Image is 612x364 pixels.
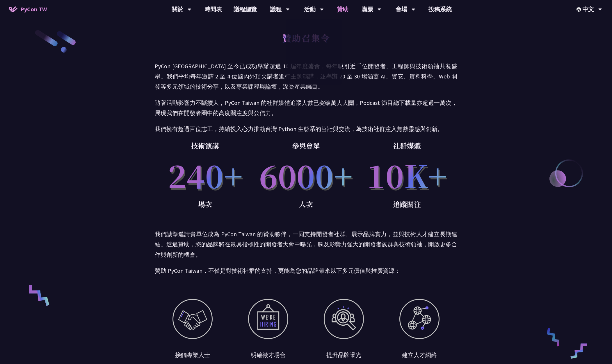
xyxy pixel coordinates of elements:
img: Locale Icon [577,7,582,12]
p: 社群媒體 [356,140,457,151]
p: 技術演講 [155,140,256,151]
p: 隨著活動影響力不斷擴大，PyCon Taiwan 的社群媒體追蹤人數已突破萬人大關，Podcast 節目總下載量亦超過一萬次，展現我們在開發者圈中的高度關注度與公信力。 [155,98,457,118]
div: 建立人才網絡 [402,351,437,359]
p: 場次 [155,198,256,210]
p: PyCon [GEOGRAPHIC_DATA] 至今已成功舉辦超過 10 屆年度盛會，每年吸引近千位開發者、工程師與技術領袖共襄盛舉。我們平均每年邀請 2 至 4 位國內外頂尖講者進行主題演講，... [155,61,457,92]
div: 提升品牌曝光 [326,351,361,359]
div: 接觸專業人士 [175,351,210,359]
span: PyCon TW [20,5,47,14]
img: Home icon of PyCon TW 2025 [9,6,17,12]
p: 參與會眾 [256,140,357,151]
h1: 贊助召集令 [282,29,330,46]
p: 10K+ [356,151,457,198]
p: 240+ [155,151,256,198]
p: 贊助 PyCon Taiwan，不僅是對技術社群的支持，更能為您的品牌帶來以下多元價值與推廣資源： [155,266,457,276]
p: 人次 [256,198,357,210]
p: 追蹤關注 [356,198,457,210]
a: PyCon TW [3,2,53,17]
p: 我們誠摯邀請貴單位成為 PyCon Taiwan 的贊助夥伴，一同支持開發者社群、展示品牌實力，並與技術人才建立長期連結。透過贊助，您的品牌將在最具指標性的開發者大會中曝光，觸及影響力強大的開發... [155,229,457,260]
div: 明確徵才場合 [251,351,286,359]
p: 6000+ [256,151,357,198]
p: 我們擁有超過百位志工，持續投入心力推動台灣 Python 生態系的茁壯與交流，為技術社群注入無數靈感與創新。 [155,124,457,134]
